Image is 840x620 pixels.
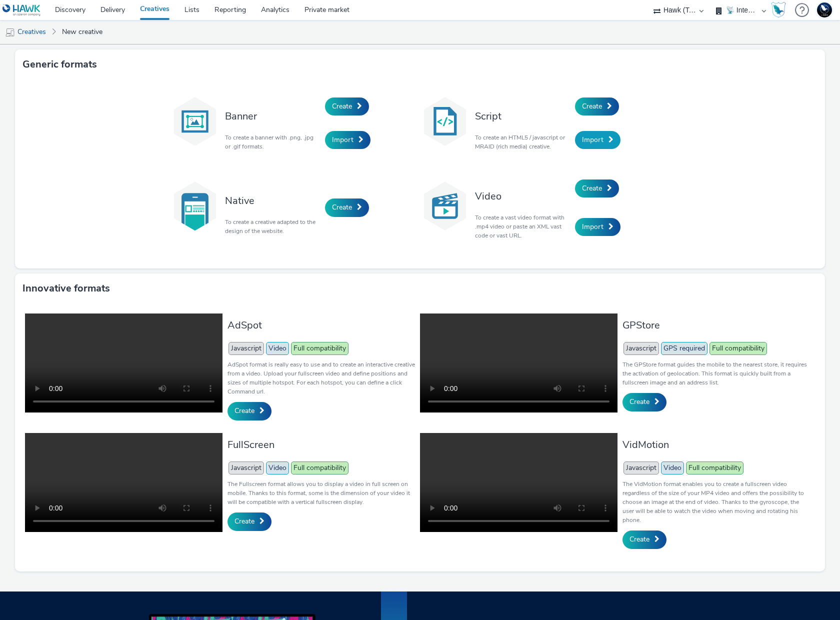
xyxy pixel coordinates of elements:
[332,135,353,144] span: Import
[622,360,810,387] p: The GPStore format guides the mobile to the nearest store, it requires the activation of geolocat...
[420,96,470,146] img: code.svg
[622,393,666,411] a: Create
[5,27,15,37] img: mobile
[582,101,602,111] span: Create
[266,342,289,355] span: Video
[228,461,264,474] span: Javascript
[332,202,352,212] span: Create
[622,318,810,332] h3: GPStore
[227,479,415,506] p: The Fullscreen format allows you to display a video in full screen on mobile. Thanks to this form...
[771,2,786,18] img: Hawk Academy
[325,97,369,115] a: Create
[582,222,603,231] span: Import
[629,397,649,406] span: Create
[225,217,320,235] p: To create a creative adapted to the design of the website.
[234,516,254,526] span: Create
[661,342,707,355] span: GPS required
[57,20,107,44] a: New creative
[228,342,264,355] span: Javascript
[475,213,570,240] p: To create a vast video format with .mp4 video or paste an XML vast code or vast URL.
[575,97,619,115] a: Create
[623,461,659,474] span: Javascript
[266,461,289,474] span: Video
[332,101,352,111] span: Create
[225,133,320,151] p: To create a banner with .png, .jpg or .gif formats.
[582,135,603,144] span: Import
[227,512,271,530] a: Create
[622,479,810,524] p: The VidMotion format enables you to create a fullscreen video regardless of the size of your MP4 ...
[709,342,767,355] span: Full compatibility
[234,406,254,415] span: Create
[170,181,220,231] img: native.svg
[225,109,320,123] h3: Banner
[225,194,320,207] h3: Native
[475,109,570,123] h3: Script
[325,198,369,216] a: Create
[475,189,570,203] h3: Video
[22,57,97,72] h3: Generic formats
[420,181,470,231] img: video.svg
[629,534,649,544] span: Create
[2,4,41,16] img: undefined Logo
[686,461,743,474] span: Full compatibility
[22,281,110,296] h3: Innovative formats
[227,318,415,332] h3: AdSpot
[325,131,370,149] a: Import
[227,438,415,451] h3: FullScreen
[475,133,570,151] p: To create an HTML5 / javascript or MRAID (rich media) creative.
[575,131,620,149] a: Import
[622,530,666,548] a: Create
[227,402,271,420] a: Create
[582,183,602,193] span: Create
[575,179,619,197] a: Create
[291,461,348,474] span: Full compatibility
[661,461,684,474] span: Video
[227,360,415,396] p: AdSpot format is really easy to use and to create an interactive creative from a video. Upload yo...
[817,2,832,17] img: Support Hawk
[170,96,220,146] img: banner.svg
[622,438,810,451] h3: VidMotion
[291,342,348,355] span: Full compatibility
[623,342,659,355] span: Javascript
[575,218,620,236] a: Import
[771,2,790,18] a: Hawk Academy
